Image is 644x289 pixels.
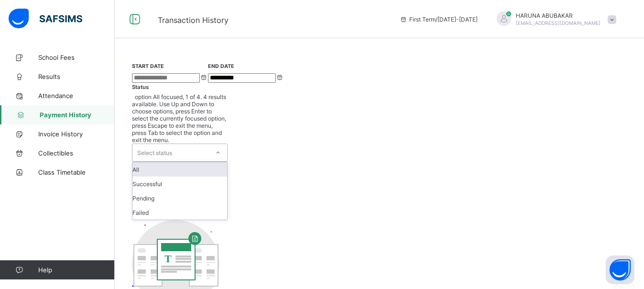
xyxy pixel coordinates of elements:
label: Start Date [132,63,164,69]
span: Class Timetable [38,168,115,176]
div: Select status [137,144,172,162]
span: Invoice History [38,130,115,138]
span: option All focused, 1 of 4. 4 results available. Use Up and Down to choose options, press Enter t... [132,93,226,144]
div: Failed [132,205,227,220]
span: Status [132,84,149,90]
div: HARUNAABUBAKAR [487,11,621,27]
span: Transaction History [158,15,229,25]
div: Pending [132,191,227,205]
span: Results [38,73,115,80]
span: [EMAIL_ADDRESS][DOMAIN_NAME] [516,20,600,26]
button: Open asap [606,256,634,284]
span: School Fees [38,54,115,61]
span: Payment History [40,111,115,119]
span: HARUNA ABUBAKAR [516,12,600,19]
span: session/term information [400,16,478,23]
div: All [132,162,227,177]
span: Attendance [38,92,115,100]
span: Collectibles [38,149,115,157]
img: safsims [9,9,82,29]
tspan: T [164,253,172,265]
div: Successful [132,177,227,191]
label: End Date [208,63,234,69]
span: Help [38,266,114,274]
